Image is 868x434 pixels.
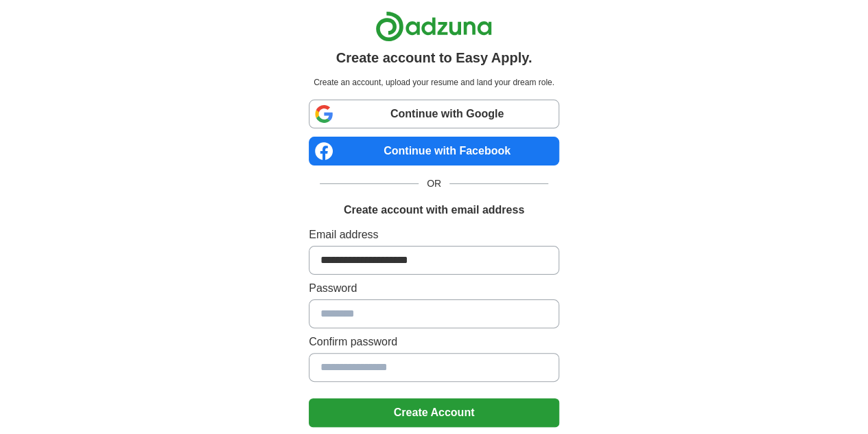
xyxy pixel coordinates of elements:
h1: Create account with email address [344,202,524,218]
h1: Create account to Easy Apply. [336,47,532,68]
label: Email address [309,227,559,243]
span: OR [419,176,449,191]
img: Adzuna logo [375,11,492,42]
label: Confirm password [309,334,559,350]
label: Password [309,280,559,297]
a: Continue with Google [309,100,559,128]
a: Continue with Facebook [309,137,559,165]
p: Create an account, upload your resume and land your dream role. [312,76,556,89]
button: Create Account [309,398,559,427]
